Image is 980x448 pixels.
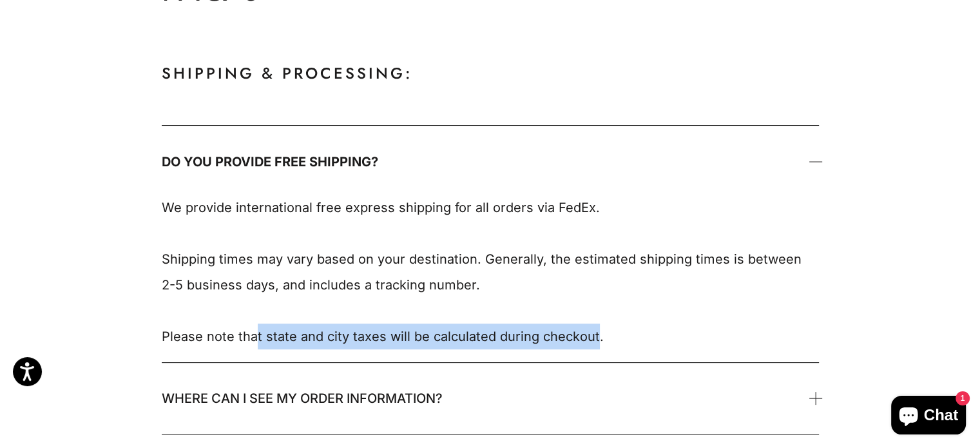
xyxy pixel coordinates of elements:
span: Do you provide free shipping? [162,149,378,175]
summary: Where can I see my order information? [162,363,819,434]
inbox-online-store-chat: Shopify online store chat [887,396,970,438]
p: Shipping & Processing: [162,61,819,86]
p: We provide international free express shipping for all orders via FedEx. Shipping times may vary ... [162,195,806,349]
span: Where can I see my order information? [162,385,443,411]
summary: Do you provide free shipping? [162,126,819,197]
